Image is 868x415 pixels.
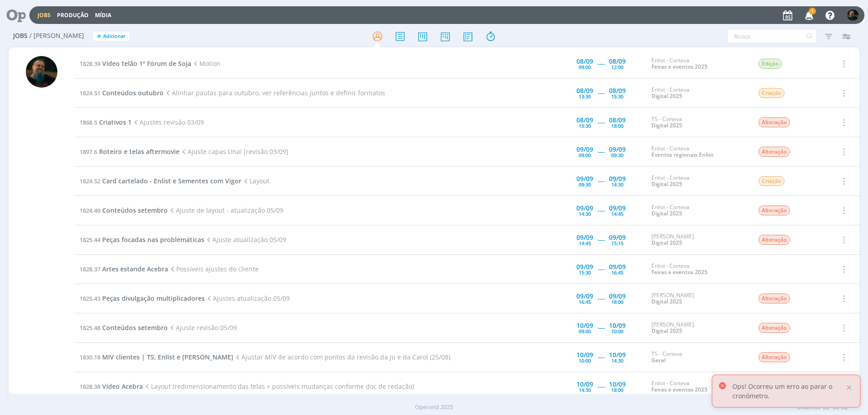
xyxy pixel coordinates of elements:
[611,65,623,70] div: 12:00
[80,382,100,391] span: 1828.38
[598,59,604,68] span: -----
[576,234,593,241] div: 09/09
[99,118,132,126] span: Criativos 1
[598,235,604,244] span: -----
[80,265,168,273] a: 1828.37Artes estande Acebra
[93,32,129,41] button: +Adicionar
[651,180,682,188] a: Digital 2025
[598,294,604,303] span: -----
[609,264,626,270] div: 09/09
[651,292,745,305] div: [PERSON_NAME]
[80,59,191,68] a: 1828.39Vídeo telão 1º Fórum de Soja
[191,59,221,68] span: Motion
[80,235,204,244] a: 1825.44Peças focadas nas problemáticas
[35,12,53,19] button: Jobs
[80,118,132,126] a: 1868.5Criativos 1
[651,92,682,100] a: Digital 2025
[29,32,84,40] span: / [PERSON_NAME]
[847,9,859,21] img: M
[80,353,233,361] a: 1830.18MIV clientes | TS, Enlist e [PERSON_NAME]
[102,265,168,273] span: Artes estande Acebra
[579,182,591,187] div: 09:30
[609,234,626,241] div: 09/09
[54,12,91,19] button: Produção
[651,356,665,364] a: Geral
[759,147,790,157] span: Alteração
[651,57,745,70] div: Enlist - Corteva
[576,293,593,299] div: 09/09
[799,7,818,23] button: 1
[651,298,682,305] a: Digital 2025
[759,88,784,98] span: Criação
[579,270,591,275] div: 15:30
[609,88,626,94] div: 08/09
[576,352,593,358] div: 10/09
[579,153,591,158] div: 09:00
[759,294,790,303] span: Alteração
[576,322,593,329] div: 10/09
[80,148,97,156] span: 1897.6
[651,239,682,247] a: Digital 2025
[609,176,626,182] div: 09/09
[598,147,604,156] span: -----
[651,116,745,129] div: TS - Corteva
[609,352,626,358] div: 10/09
[80,89,164,97] a: 1824.51Conteúdos outubro
[80,236,100,244] span: 1825.44
[80,206,168,214] a: 1824.49Conteúdos setembro
[38,11,51,19] a: Jobs
[80,294,100,303] span: 1825.43
[233,353,450,361] span: Ajustar MIV de acordo com pontos da revisão da Ju e da Carol (25/08)
[102,323,168,332] span: Conteúdos setembro
[80,353,100,361] span: 1830.18
[80,177,100,185] span: 1824.52
[732,382,844,401] p: Ops! Ocorreu um erro ao parar o cronômetro.
[576,264,593,270] div: 09/09
[651,145,745,159] div: Enlist - Corteva
[598,265,604,273] span: -----
[611,94,623,99] div: 15:30
[609,293,626,299] div: 09/09
[651,263,745,276] div: Enlist - Corteva
[651,386,708,393] a: Feiras e eventos 2025
[579,65,591,70] div: 09:00
[80,206,100,214] span: 1824.49
[80,60,100,68] span: 1828.39
[759,176,784,186] span: Criação
[204,235,286,244] span: Ajuste atualização 05/09
[26,56,57,88] img: M
[651,87,745,100] div: Enlist - Corteva
[651,322,745,335] div: [PERSON_NAME]
[95,11,111,19] a: Mídia
[164,89,385,97] span: Alinhar pautas para outubro, ver referências juntos e definir formatos
[611,153,623,158] div: 09:30
[759,323,790,333] span: Alteração
[80,294,205,303] a: 1825.43Peças divulgação multiplicadores
[579,123,591,128] div: 15:30
[576,176,593,182] div: 09/09
[651,268,708,276] a: Feiras e eventos 2025
[759,117,790,127] span: Alteração
[651,210,682,217] a: Digital 2025
[57,11,89,19] a: Produção
[241,177,269,185] span: Layout
[99,147,179,156] span: Roteiro e telas aftermovie
[609,117,626,123] div: 08/09
[609,58,626,65] div: 08/09
[80,177,241,185] a: 1824.52Card cartelado - Enlist e Sementes com Vigor
[598,206,604,214] span: -----
[132,118,204,126] span: Ajustes revisão 03/09
[143,382,414,391] span: Layout (redimensionamento das telas + possíveis mudanças conforme doc de redação)
[168,323,237,332] span: Ajuste revisão 05/09
[102,206,168,214] span: Conteúdos setembro
[651,121,682,129] a: Digital 2025
[80,147,179,156] a: 1897.6Roteiro e telas aftermovie
[579,329,591,334] div: 09:00
[847,7,859,23] button: M
[579,211,591,216] div: 14:30
[611,329,623,334] div: 10:00
[611,270,623,275] div: 16:45
[576,117,593,123] div: 08/09
[579,358,591,363] div: 10:00
[576,381,593,387] div: 10/09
